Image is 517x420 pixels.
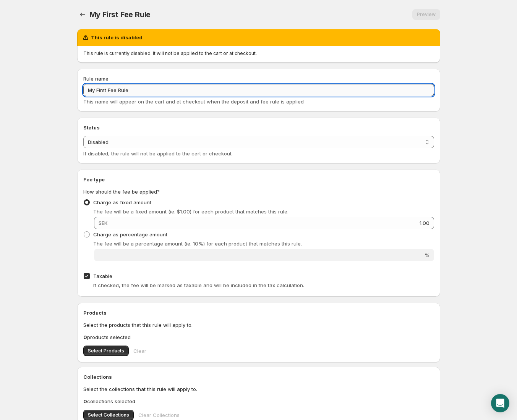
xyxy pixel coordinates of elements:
span: Charge as percentage amount [93,231,167,237]
button: Settings [77,9,88,20]
p: The fee will be a percentage amount (ie. 10%) for each product that matches this rule. [93,240,434,247]
b: 0 [83,334,87,340]
p: products selected [83,333,434,341]
p: collections selected [83,397,434,405]
h2: This rule is disabled [91,34,143,41]
h2: Collections [83,373,434,381]
span: My First Fee Rule [89,10,151,19]
span: Select Products [88,348,124,354]
p: Select the collections that this rule will apply to. [83,385,434,393]
button: Select Products [83,346,129,356]
span: If disabled, the rule will not be applied to the cart or checkout. [83,150,233,157]
h2: Fee type [83,176,434,183]
span: Charge as fixed amount [93,199,151,205]
h2: Status [83,124,434,131]
span: The fee will be a fixed amount (ie. $1.00) for each product that matches this rule. [93,208,288,215]
span: Rule name [83,76,109,82]
span: Taxable [93,273,112,279]
p: Select the products that this rule will apply to. [83,321,434,329]
span: This name will appear on the cart and at checkout when the deposit and fee rule is applied [83,99,304,105]
span: % [425,252,429,258]
b: 0 [83,398,87,404]
span: SEK [99,220,107,226]
span: How should the fee be applied? [83,189,160,195]
span: Select Collections [88,412,129,418]
h2: Products [83,309,434,317]
span: If checked, the fee will be marked as taxable and will be included in the tax calculation. [93,282,304,288]
p: This rule is currently disabled. It will not be applied to the cart or at checkout. [83,50,434,57]
div: Open Intercom Messenger [491,394,509,412]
